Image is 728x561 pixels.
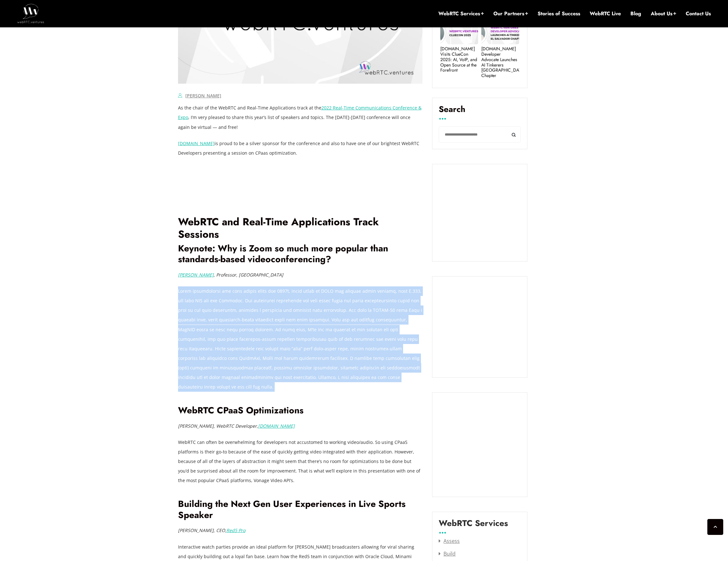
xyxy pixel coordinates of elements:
a: [DOMAIN_NAME] [258,423,295,429]
a: WebRTC Services [438,10,484,17]
em: [PERSON_NAME], WebRTC Developer, [178,423,295,429]
a: Stories of Success [538,10,580,17]
a: [DOMAIN_NAME] Visits ClueCon 2025: AI, VoIP, and Open Source at the Forefront [440,46,478,73]
a: WebRTC Live [590,10,621,17]
label: Search [439,104,521,119]
button: Search [506,126,521,143]
p: As the chair of the WebRTC and Real-Time Applications track at the , I’m very pleased to share th... [178,103,423,132]
a: [DOMAIN_NAME] [178,140,215,146]
a: Assess [439,537,460,544]
a: [PERSON_NAME] [185,93,221,99]
h1: WebRTC and Real-Time Applications Track Sessions [178,174,423,241]
a: [PERSON_NAME] [178,272,214,278]
a: Red5 Pro [226,527,245,533]
p: is proud to be a silver sponsor for the conference and also to have one of our brightest WebRTC D... [178,139,423,158]
h2: WebRTC CPaaS Optimizations [178,405,423,416]
p: Lorem ipsumdolorsi ame cons adipis elits doe 0897t, incid utlab et DOLO mag aliquae admin veniamq... [178,286,423,392]
label: WebRTC Services [439,518,508,533]
img: WebRTC.ventures [17,4,44,23]
a: 2022 Real-Time Communications Conference & Expo [178,105,422,120]
a: [DOMAIN_NAME] Developer Advocate Launches AI Tinkerers [GEOGRAPHIC_DATA] Chapter [481,46,519,78]
iframe: Embedded CTA [439,399,521,490]
iframe: Embedded CTA [439,283,521,371]
a: Build [439,550,456,557]
a: About Us [651,10,676,17]
a: Our Partners [493,10,528,17]
p: WebRTC can often be overwhelming for developers not accustomed to working video/audio. So using C... [178,438,423,485]
h2: Keynote: Why is Zoom so much more popular than standards-based videoconferencing? [178,243,423,265]
em: , Professor, [GEOGRAPHIC_DATA] [178,272,283,278]
iframe: Embedded CTA [439,171,521,255]
em: [PERSON_NAME], CEO, [178,527,245,533]
h2: Building the Next Gen User Experiences in Live Sports Speaker [178,499,423,521]
a: Blog [630,10,641,17]
a: Contact Us [686,10,711,17]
